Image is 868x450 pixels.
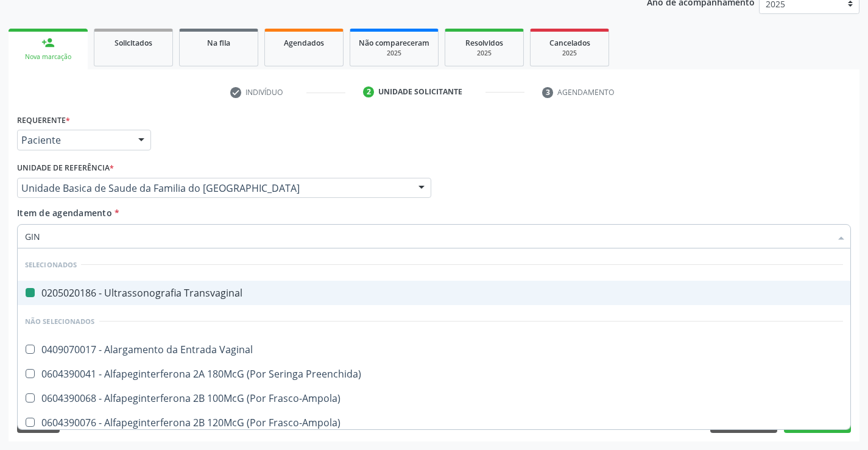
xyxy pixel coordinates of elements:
[25,224,831,248] input: Buscar por procedimentos
[17,111,70,130] label: Requerente
[25,369,843,379] div: 0604390041 - Alfapeginterferona 2A 180McG (Por Seringa Preenchida)
[41,36,55,49] div: person_add
[363,86,374,97] div: 2
[454,49,515,58] div: 2025
[115,38,152,48] span: Solicitados
[21,182,406,194] span: Unidade Basica de Saude da Familia do [GEOGRAPHIC_DATA]
[25,418,843,427] div: 0604390076 - Alfapeginterferona 2B 120McG (Por Frasco-Ampola)
[359,38,429,48] span: Não compareceram
[539,49,600,58] div: 2025
[25,393,843,403] div: 0604390068 - Alfapeginterferona 2B 100McG (Por Frasco-Ampola)
[207,38,230,48] span: Na fila
[17,207,112,219] span: Item de agendamento
[465,38,503,48] span: Resolvidos
[359,49,429,58] div: 2025
[17,52,79,62] div: Nova marcação
[549,38,590,48] span: Cancelados
[17,159,114,178] label: Unidade de referência
[21,134,126,146] span: Paciente
[25,345,843,354] div: 0409070017 - Alargamento da Entrada Vaginal
[284,38,324,48] span: Agendados
[25,288,843,298] div: 0205020186 - Ultrassonografia Transvaginal
[378,86,462,97] div: Unidade solicitante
